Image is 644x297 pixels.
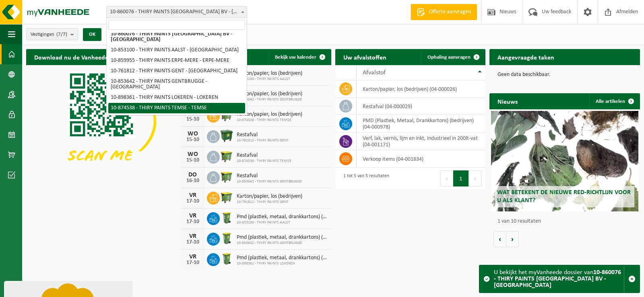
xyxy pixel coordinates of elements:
[185,178,201,184] div: 16-10
[497,189,631,203] span: Wat betekent de nieuwe RED-richtlijn voor u als klant?
[107,6,247,18] span: 10-860076 - THIRY PAINTS OOST-VLAANDEREN BV - MECHELEN
[589,93,639,109] a: Alle artikelen
[237,132,289,138] span: Restafval
[185,137,201,143] div: 15-10
[363,70,386,76] span: Afvalstof
[268,49,330,65] a: Bekijk uw kalender
[440,170,453,186] button: Previous
[220,150,233,163] img: WB-1100-HPE-GN-50
[494,269,621,289] strong: 10-860076 - THIRY PAINTS [GEOGRAPHIC_DATA] BV - [GEOGRAPHIC_DATA]
[237,91,302,97] span: Karton/papier, los (bedrijven)
[469,170,481,186] button: Next
[185,260,201,266] div: 17-10
[237,77,302,82] span: 10-853100 - THIRY PAINTS AALST
[237,138,289,143] span: 10-761812 - THIRY PAINTS GENT
[185,151,201,158] div: WO
[237,214,327,220] span: Pmd (plastiek, metaal, drankkartons) (bedrijven)
[237,261,327,266] span: 10-898361 - THIRY PAINTS LOKEREN
[26,65,177,178] img: Download de VHEPlus App
[108,29,245,45] li: 10-860076 - THIRY PAINTS [GEOGRAPHIC_DATA] BV - [GEOGRAPHIC_DATA]
[108,92,245,103] li: 10-898361 - THIRY PAINTS LOKEREN - LOKEREN
[220,109,233,122] img: WB-1100-HPE-GN-50
[506,231,519,247] button: Volgende
[220,231,233,245] img: WB-0240-HPE-GN-50
[185,172,201,178] div: DO
[237,173,302,179] span: Restafval
[237,193,302,200] span: Karton/papier, los (bedrijven)
[56,32,67,37] count: (7/7)
[237,255,327,261] span: Pmd (plastiek, metaal, drankkartons) (bedrijven)
[237,200,302,205] span: 10-761812 - THIRY PAINTS GENT
[220,129,233,143] img: WB-1100-HPE-GN-01
[4,279,134,297] iframe: chat widget
[185,213,201,219] div: VR
[108,76,245,92] li: 10-853642 - THIRY PAINTS GENTBRUGGE - [GEOGRAPHIC_DATA]
[237,70,302,77] span: Karton/papier, los (bedrijven)
[26,28,78,40] button: Vestigingen(7/7)
[453,170,469,186] button: 1
[275,55,316,60] span: Bekijk uw kalender
[489,49,562,65] h2: Aangevraagde taken
[411,4,477,20] a: Offerte aanvragen
[220,252,233,266] img: WB-0240-HPE-GN-50
[108,45,245,55] li: 10-853100 - THIRY PAINTS AALST - [GEOGRAPHIC_DATA]
[489,93,526,109] h2: Nieuws
[237,97,302,102] span: 10-853642 - THIRY PAINTS GENTBRUGGE
[357,115,486,133] td: PMD (Plastiek, Metaal, Drankkartons) (bedrijven) (04-000978)
[497,72,632,78] p: Geen data beschikbaar.
[237,179,302,184] span: 10-853642 - THIRY PAINTS GENTBRUGGE
[421,49,485,65] a: Ophaling aanvragen
[185,233,201,240] div: VR
[427,8,473,16] span: Offerte aanvragen
[335,49,394,65] h2: Uw afvalstoffen
[185,199,201,204] div: 17-10
[31,29,67,41] span: Vestigingen
[220,211,233,225] img: WB-0240-HPE-GN-50
[357,98,486,115] td: restafval (04-000029)
[427,55,471,60] span: Ophaling aanvragen
[106,6,247,18] span: 10-860076 - THIRY PAINTS OOST-VLAANDEREN BV - MECHELEN
[220,170,233,184] img: WB-1100-HPE-GN-50
[185,158,201,163] div: 15-10
[494,265,624,293] div: U bekijkt het myVanheede dossier van
[237,152,291,159] span: Restafval
[220,190,233,204] img: WB-1100-HPE-GN-50
[185,254,201,260] div: VR
[237,234,327,241] span: Pmd (plastiek, metaal, drankkartons) (bedrijven)
[357,150,486,168] td: verkoop items (04-001834)
[185,117,201,122] div: 15-10
[237,118,302,123] span: 10-874538 - THIRY PAINTS TEMSE
[185,240,201,245] div: 17-10
[108,66,245,76] li: 10-761812 - THIRY PAINTS GENT - [GEOGRAPHIC_DATA]
[26,49,134,65] h2: Download nu de Vanheede+ app!
[6,2,123,118] img: Profielafbeelding agent
[237,159,291,164] span: 10-874538 - THIRY PAINTS TEMSE
[108,103,245,113] li: 10-874538 - THIRY PAINTS TEMSE - TEMSE
[497,219,636,224] p: 1 van 10 resultaten
[237,241,327,246] span: 10-853642 - THIRY PAINTS GENTBRUGGE
[357,133,486,150] td: verf, lak, vernis, lijm en inkt, industrieel in 200lt-vat (04-001171)
[108,55,245,66] li: 10-859955 - THIRY PAINTS ERPE-MERE - ERPE-MERE
[237,220,327,225] span: 10-853100 - THIRY PAINTS AALST
[237,111,302,118] span: Karton/papier, los (bedrijven)
[185,131,201,137] div: WO
[357,80,486,98] td: karton/papier, los (bedrijven) (04-000026)
[185,192,201,199] div: VR
[339,170,389,187] div: 1 tot 5 van 5 resultaten
[185,219,201,225] div: 17-10
[83,28,101,41] button: OK
[491,111,638,211] a: Wat betekent de nieuwe RED-richtlijn voor u als klant?
[493,231,506,247] button: Vorige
